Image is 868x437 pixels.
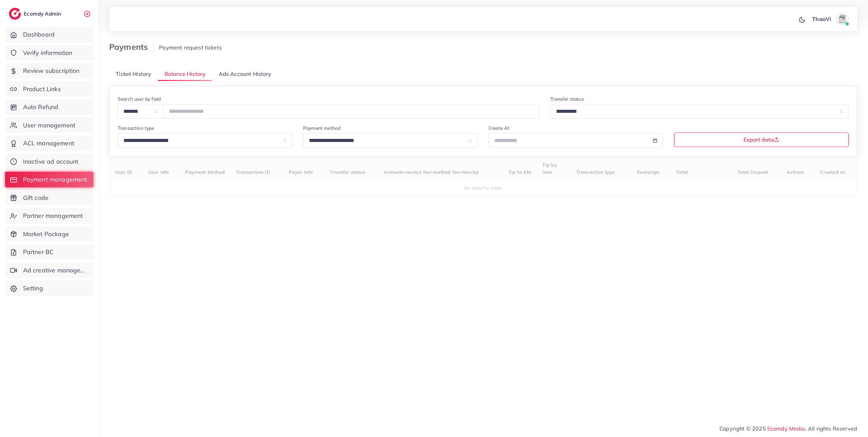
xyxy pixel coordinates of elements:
[5,27,93,42] a: Dashboard
[9,8,63,20] a: logoEcomdy Admin
[23,193,48,202] span: Gift code
[5,226,93,242] a: Market Package
[23,103,59,111] span: Auto Refund
[23,66,80,75] span: Review subscription
[744,137,779,142] span: Export data
[116,70,151,78] span: Ticket History
[719,424,857,433] span: Copyright © 2025
[5,81,93,97] a: Product Links
[5,263,93,278] a: Ad creative management
[23,230,69,238] span: Market Package
[23,85,61,93] span: Product Links
[118,125,154,131] label: Transaction type
[5,172,93,187] a: Payment management
[23,284,43,293] span: Setting
[23,121,75,130] span: User management
[118,96,161,102] label: Search user by field
[9,8,21,20] img: logo
[5,190,93,206] a: Gift code
[550,96,584,102] label: Transfer status
[5,99,93,115] a: Auto Refund
[24,11,63,17] h2: Ecomdy Admin
[219,70,272,78] span: Ads Account History
[489,125,509,131] label: Create At
[5,63,93,79] a: Review subscription
[23,211,83,220] span: Partner management
[5,154,93,169] a: Inactive ad account
[23,248,54,256] span: Partner BC
[5,136,93,151] a: ACL management
[5,208,93,224] a: Partner management
[303,125,340,131] label: Payment method
[5,45,93,61] a: Verify information
[5,118,93,133] a: User management
[23,175,87,184] span: Payment management
[805,424,857,433] span: , All rights Reserved
[5,244,93,260] a: Partner BC
[835,12,849,26] img: avatar
[23,48,73,57] span: Verify information
[164,70,205,78] span: Balance History
[159,44,222,51] span: Payment request tickets
[808,12,852,26] a: ThaoViavatar
[23,139,74,148] span: ACL management
[812,15,831,23] p: ThaoVi
[23,30,55,39] span: Dashboard
[767,425,805,432] a: Ecomdy Media
[23,157,79,166] span: Inactive ad account
[5,280,93,296] a: Setting
[23,266,88,275] span: Ad creative management
[674,132,849,147] button: Export data
[109,42,154,52] h3: Payments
